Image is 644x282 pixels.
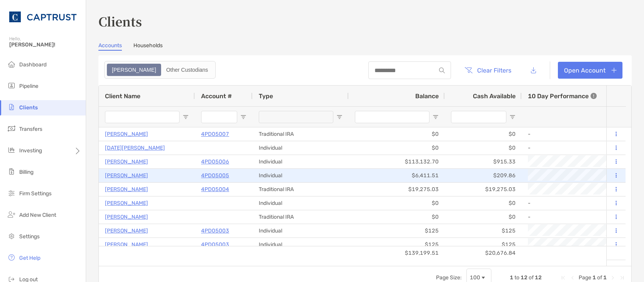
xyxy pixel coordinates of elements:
[349,169,445,182] div: $6,411.51
[597,274,602,281] span: of
[105,157,148,167] p: [PERSON_NAME]
[439,68,445,73] img: input icon
[349,127,445,141] div: $0
[579,274,591,281] span: Page
[473,92,516,100] span: Cash Available
[9,41,81,48] span: [PERSON_NAME]!
[470,274,480,281] div: 100
[349,183,445,196] div: $19,275.03
[445,169,522,182] div: $209.86
[105,240,148,249] a: [PERSON_NAME]
[7,59,16,69] img: dashboard icon
[349,141,445,155] div: $0
[19,169,33,175] span: Billing
[19,104,38,111] span: Clients
[7,124,16,133] img: transfers icon
[108,64,160,75] div: Zoe
[104,61,216,79] div: segmented control
[253,127,349,141] div: Traditional IRA
[415,92,439,100] span: Balance
[433,114,439,120] button: Open Filter Menu
[9,3,77,31] img: CAPTRUST Logo
[436,274,462,281] div: Page Size:
[105,198,148,208] a: [PERSON_NAME]
[105,143,165,153] a: [DATE][PERSON_NAME]
[558,62,622,79] a: Open Account
[162,64,212,75] div: Other Custodians
[19,255,40,261] span: Get Help
[253,183,349,196] div: Traditional IRA
[133,42,163,51] a: Households
[240,114,246,120] button: Open Filter Menu
[253,224,349,237] div: Individual
[445,246,522,260] div: $20,676.84
[514,274,519,281] span: to
[349,246,445,260] div: $139,199.51
[19,212,56,218] span: Add New Client
[529,274,534,281] span: of
[7,253,16,262] img: get-help icon
[105,226,148,236] a: [PERSON_NAME]
[592,274,596,281] span: 1
[509,114,516,120] button: Open Filter Menu
[355,111,429,123] input: Balance Filter Input
[336,114,343,120] button: Open Filter Menu
[7,81,16,90] img: pipeline icon
[7,188,16,198] img: firm-settings icon
[201,185,229,194] a: 4PD05004
[105,111,180,123] input: Client Name Filter Input
[105,171,148,180] a: [PERSON_NAME]
[183,114,189,120] button: Open Filter Menu
[253,141,349,155] div: Individual
[19,147,42,154] span: Investing
[105,92,140,100] span: Client Name
[19,233,40,240] span: Settings
[445,183,522,196] div: $19,275.03
[105,185,148,194] a: [PERSON_NAME]
[610,275,616,281] div: Next Page
[603,274,607,281] span: 1
[521,274,528,281] span: 12
[7,210,16,219] img: add_new_client icon
[510,274,513,281] span: 1
[201,240,229,249] a: 4PD05003
[105,129,148,139] a: [PERSON_NAME]
[349,224,445,237] div: $125
[98,12,632,30] h3: Clients
[253,210,349,224] div: Traditional IRA
[445,155,522,168] div: $915.33
[445,127,522,141] div: $0
[253,238,349,251] div: Individual
[7,167,16,176] img: billing icon
[445,196,522,210] div: $0
[19,190,52,197] span: Firm Settings
[445,224,522,237] div: $125
[7,102,16,112] img: clients icon
[459,62,517,79] button: Clear Filters
[201,129,229,139] a: 4PD05007
[451,111,506,123] input: Cash Available Filter Input
[349,238,445,251] div: $125
[201,111,237,123] input: Account # Filter Input
[560,275,566,281] div: First Page
[201,157,229,167] a: 4PD05006
[201,226,229,236] a: 4PD05003
[253,169,349,182] div: Individual
[445,238,522,251] div: $125
[535,274,542,281] span: 12
[349,196,445,210] div: $0
[201,171,229,180] p: 4PD05005
[105,212,148,222] a: [PERSON_NAME]
[619,275,625,281] div: Last Page
[569,275,576,281] div: Previous Page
